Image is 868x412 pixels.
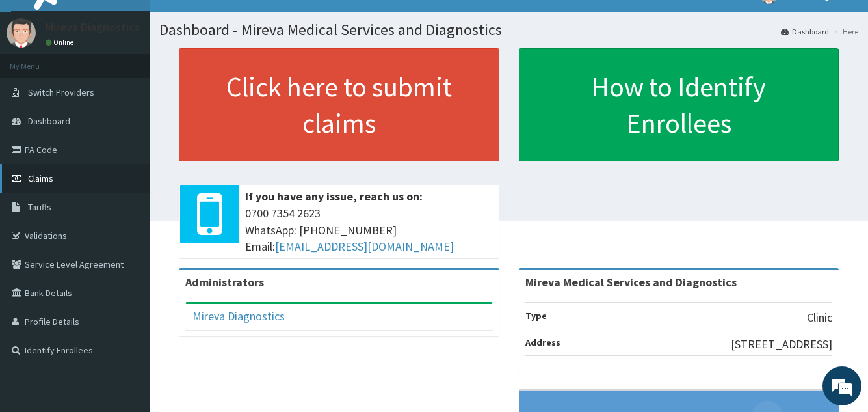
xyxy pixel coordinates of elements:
strong: Mireva Medical Services and Diagnostics [525,275,737,290]
textarea: Type your message and hit 'Enter' [7,274,248,320]
a: Click here to submit claims [179,48,499,161]
span: Tariffs [28,201,51,213]
span: We're online! [75,123,179,254]
span: Claims [28,172,53,184]
b: Administrators [185,275,264,290]
a: How to Identify Enrollees [519,48,839,161]
h1: Dashboard - Mireva Medical Services and Diagnostics [159,21,858,38]
b: Address [525,336,560,348]
p: Clinic [807,309,832,326]
a: Dashboard [781,26,829,37]
p: Mireva Diagnostics [46,21,140,33]
a: [EMAIL_ADDRESS][DOMAIN_NAME] [275,239,454,254]
span: 0700 7354 2623 WhatsApp: [PHONE_NUMBER] Email: [245,205,493,255]
b: If you have any issue, reach us on: [245,189,423,204]
span: Switch Providers [28,87,94,98]
div: Chat with us now [68,73,218,90]
li: Here [830,26,858,37]
p: [STREET_ADDRESS] [731,336,832,353]
b: Type [525,310,547,322]
div: Minimize live chat window [213,7,244,38]
a: Mireva Diagnostics [192,309,285,323]
span: Dashboard [28,115,70,127]
a: Online [46,38,77,47]
img: d_794563401_company_1708531726252_794563401 [24,65,53,98]
img: User Image [7,18,36,48]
